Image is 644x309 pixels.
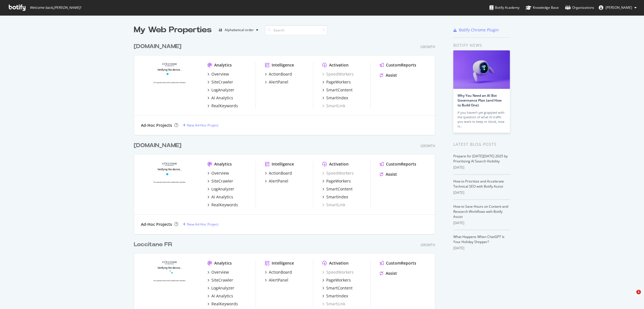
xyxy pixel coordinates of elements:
[211,87,234,93] div: LogAnalyzer
[207,269,229,275] a: Overview
[322,194,348,200] a: SmartIndex
[322,103,345,109] a: SmartLink
[134,24,212,36] div: My Web Properties
[322,178,351,184] a: PageWorkers
[214,161,232,167] div: Analytics
[207,186,234,192] a: LogAnalyzer
[269,277,288,283] div: AlertPanel
[526,5,559,10] div: Knowledge Base
[329,161,349,167] div: Activation
[453,179,504,189] a: How to Prioritize and Accelerate Technical SEO with Botify Assist
[386,260,416,266] div: CustomReports
[453,141,510,147] div: Latest Blog Posts
[386,171,397,177] div: Assist
[269,71,292,77] div: ActionBoard
[211,178,233,184] div: SiteCrawler
[453,246,510,251] div: [DATE]
[636,290,641,294] span: 1
[272,161,294,167] div: Intelligence
[269,178,288,184] div: AlertPanel
[326,178,351,184] div: PageWorkers
[207,178,233,184] a: SiteCrawler
[326,277,351,283] div: PageWorkers
[141,161,198,207] img: es.loccitane.com
[322,285,353,291] a: SmartContent
[134,42,181,51] div: [DOMAIN_NAME]
[211,293,233,299] div: AI Analytics
[326,293,348,299] div: SmartIndex
[207,170,229,176] a: Overview
[420,44,435,49] div: Growth
[380,260,416,266] a: CustomReports
[265,170,292,176] a: ActionBoard
[453,165,510,170] div: [DATE]
[606,5,632,10] span: Robin Baron
[322,79,351,85] a: PageWorkers
[211,103,238,109] div: RealKeywords
[386,62,416,68] div: CustomReports
[329,260,349,266] div: Activation
[453,204,508,219] a: How to Save Hours on Content and Research Workflows with Botify Assist
[386,72,397,78] div: Assist
[322,293,348,299] a: SmartIndex
[207,71,229,77] a: Overview
[265,71,292,77] a: ActionBoard
[322,277,351,283] a: PageWorkers
[594,3,641,12] button: [PERSON_NAME]
[211,95,233,101] div: AI Analytics
[216,25,261,35] button: Alphabetical order
[272,260,294,266] div: Intelligence
[207,277,233,283] a: SiteCrawler
[211,277,233,283] div: SiteCrawler
[207,285,234,291] a: LogAnalyzer
[265,25,327,35] input: Search
[420,243,435,247] div: Growth
[207,87,234,93] a: LogAnalyzer
[207,202,238,208] a: RealKeywords
[458,93,502,108] a: Why You Need an AI Bot Governance Plan (and How to Build One)
[265,178,288,184] a: AlertPanel
[30,5,81,10] span: Welcome back, [PERSON_NAME] !
[207,293,233,299] a: AI Analytics
[322,269,354,275] div: SpeedWorkers
[322,202,345,208] a: SmartLink
[380,72,397,78] a: Assist
[322,95,348,101] a: SmartIndex
[322,186,353,192] a: SmartContent
[141,222,172,227] div: Ad-Hoc Projects
[211,202,238,208] div: RealKeywords
[141,260,198,306] img: fr.loccitane.com
[211,285,234,291] div: LogAnalyzer
[322,87,353,93] a: SmartContent
[207,95,233,101] a: AI Analytics
[453,234,505,244] a: What Happens When ChatGPT Is Your Holiday Shopper?
[420,143,435,148] div: Growth
[326,186,353,192] div: SmartContent
[490,5,520,10] div: Botify Academy
[214,62,232,68] div: Analytics
[458,110,506,128] div: If you haven’t yet grappled with the question of what AI traffic you want to keep or block, now is…
[322,71,354,77] a: SpeedWorkers
[225,28,254,32] div: Alphabetical order
[380,271,397,276] a: Assist
[453,27,499,33] a: Botify Chrome Plugin
[207,301,238,307] a: RealKeywords
[272,62,294,68] div: Intelligence
[141,123,172,128] div: Ad-Hoc Projects
[459,27,499,33] div: Botify Chrome Plugin
[322,170,354,176] a: SpeedWorkers
[386,161,416,167] div: CustomReports
[322,301,345,307] a: SmartLink
[453,154,508,164] a: Prepare for [DATE][DATE] 2025 by Prioritizing AI Search Visibility
[211,269,229,275] div: Overview
[134,241,172,249] div: Loccitane FR
[326,87,353,93] div: SmartContent
[214,260,232,266] div: Analytics
[207,79,233,85] a: SiteCrawler
[134,141,184,150] a: [DOMAIN_NAME]
[625,290,638,303] iframe: Intercom live chat
[211,186,234,192] div: LogAnalyzer
[134,241,174,249] a: Loccitane FR
[207,103,238,109] a: RealKeywords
